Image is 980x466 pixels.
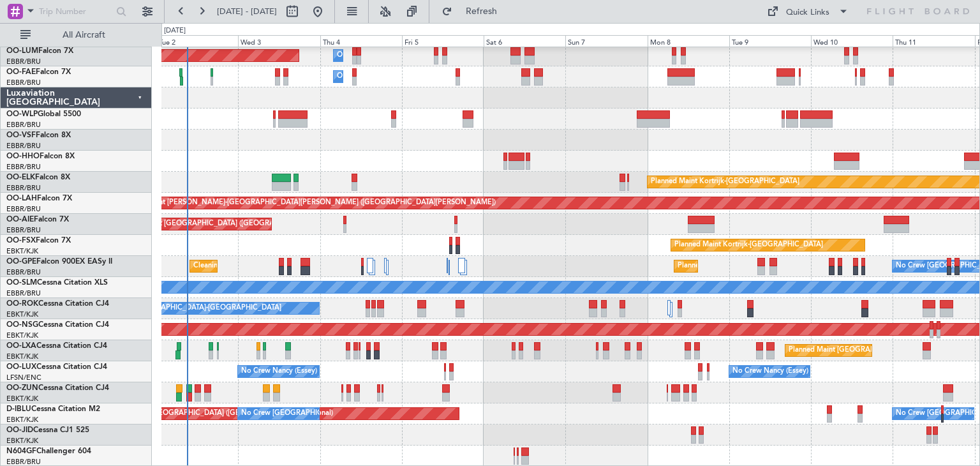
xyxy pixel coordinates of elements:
div: Planned Maint [GEOGRAPHIC_DATA] ([GEOGRAPHIC_DATA] National) [678,257,909,276]
a: OO-WLPGlobal 5500 [6,110,81,118]
a: EBKT/KJK [6,436,38,446]
a: EBBR/BRU [6,225,41,235]
a: EBBR/BRU [6,78,41,87]
a: OO-NSGCessna Citation CJ4 [6,321,109,329]
a: OO-LXACessna Citation CJ4 [6,342,107,350]
a: D-IBLUCessna Citation M2 [6,405,100,413]
a: EBKT/KJK [6,331,38,340]
div: Sat 6 [484,35,565,47]
div: Thu 11 [893,35,974,47]
span: OO-HHO [6,153,40,160]
button: Quick Links [761,1,855,22]
div: Owner Melsbroek Air Base [337,46,424,65]
a: OO-ELKFalcon 8X [6,174,70,181]
span: OO-LXA [6,342,36,350]
div: Tue 9 [729,35,811,47]
a: EBBR/BRU [6,120,41,130]
button: All Aircraft [14,25,138,45]
div: No Crew [GEOGRAPHIC_DATA] ([GEOGRAPHIC_DATA] National) [241,404,455,423]
span: OO-ZUN [6,384,38,392]
a: OO-FAEFalcon 7X [6,68,71,76]
div: AOG Maint [GEOGRAPHIC_DATA] ([GEOGRAPHIC_DATA] National) [112,404,333,423]
span: N604GF [6,447,36,455]
a: EBKT/KJK [6,310,38,319]
span: OO-FSX [6,237,36,244]
a: LFSN/ENC [6,373,41,382]
a: EBBR/BRU [6,289,41,298]
span: [DATE] - [DATE] [217,6,277,17]
a: OO-HHOFalcon 8X [6,153,75,160]
a: EBBR/BRU [6,204,41,214]
div: Planned Maint [GEOGRAPHIC_DATA] ([GEOGRAPHIC_DATA]) [115,214,316,234]
div: Planned Maint [PERSON_NAME]-[GEOGRAPHIC_DATA][PERSON_NAME] ([GEOGRAPHIC_DATA][PERSON_NAME]) [119,193,496,213]
span: OO-LUM [6,47,38,55]
span: OO-JID [6,426,33,434]
a: OO-FSXFalcon 7X [6,237,71,244]
a: OO-LUMFalcon 7X [6,47,73,55]
a: OO-LUXCessna Citation CJ4 [6,363,107,371]
span: All Aircraft [33,31,135,40]
span: OO-ELK [6,174,35,181]
span: D-IBLU [6,405,31,413]
span: OO-ROK [6,300,38,308]
a: OO-GPEFalcon 900EX EASy II [6,258,112,266]
div: No Crew Nancy (Essey) [241,362,317,381]
a: EBBR/BRU [6,267,41,277]
a: EBKT/KJK [6,352,38,361]
a: OO-ROKCessna Citation CJ4 [6,300,109,308]
span: OO-VSF [6,132,36,139]
a: EBBR/BRU [6,183,41,193]
div: Wed 10 [811,35,893,47]
a: EBBR/BRU [6,162,41,172]
div: Planned Maint Kortrijk-[GEOGRAPHIC_DATA] [651,172,799,192]
a: EBBR/BRU [6,141,41,151]
a: N604GFChallenger 604 [6,447,91,455]
div: Fri 5 [402,35,484,47]
span: OO-FAE [6,68,36,76]
a: OO-JIDCessna CJ1 525 [6,426,89,434]
div: [DATE] [164,26,186,36]
div: Thu 4 [320,35,402,47]
a: OO-AIEFalcon 7X [6,216,69,223]
a: OO-LAHFalcon 7X [6,195,72,202]
span: OO-WLP [6,110,38,118]
a: OO-SLMCessna Citation XLS [6,279,108,287]
span: Refresh [455,7,509,16]
div: Sun 7 [565,35,647,47]
div: Owner Melsbroek Air Base [337,67,424,86]
div: Tue 2 [156,35,238,47]
div: No Crew Nancy (Essey) [732,362,808,381]
div: Cleaning [GEOGRAPHIC_DATA] ([GEOGRAPHIC_DATA] National) [193,257,406,276]
a: EBKT/KJK [6,246,38,256]
a: EBKT/KJK [6,394,38,403]
button: Refresh [436,1,512,22]
div: A/C Unavailable [GEOGRAPHIC_DATA]-[GEOGRAPHIC_DATA] [78,299,281,318]
div: Wed 3 [238,35,320,47]
input: Trip Number [39,2,112,21]
a: OO-VSFFalcon 8X [6,132,71,139]
div: Quick Links [786,6,829,19]
div: Planned Maint Kortrijk-[GEOGRAPHIC_DATA] [674,236,823,255]
a: EBBR/BRU [6,57,41,66]
span: OO-LAH [6,195,37,202]
span: OO-GPE [6,258,36,266]
span: OO-SLM [6,279,37,287]
a: EBKT/KJK [6,415,38,425]
span: OO-AIE [6,216,34,223]
a: OO-ZUNCessna Citation CJ4 [6,384,109,392]
span: OO-NSG [6,321,38,329]
span: OO-LUX [6,363,36,371]
div: Mon 8 [648,35,729,47]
